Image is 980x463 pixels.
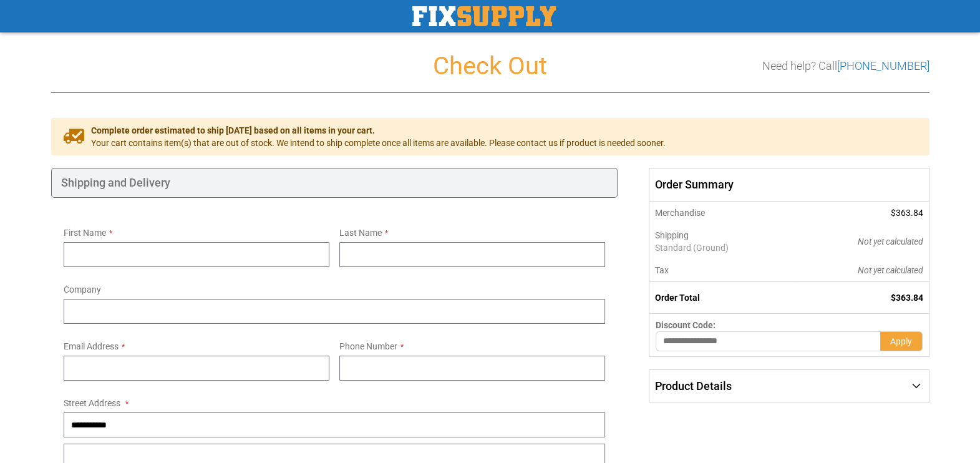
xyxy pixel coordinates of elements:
h3: Need help? Call [762,60,929,72]
span: $363.84 [891,208,923,218]
th: Merchandise [649,202,796,224]
div: Shipping and Delivery [51,168,618,198]
span: Your cart contains item(s) that are out of stock. We intend to ship complete once all items are a... [91,137,666,149]
span: Last Name [339,228,382,238]
span: Standard (Ground) [655,241,790,254]
a: store logo [412,6,556,26]
span: First Name [64,228,106,238]
span: Not yet calculated [858,265,923,275]
span: Shipping [655,230,689,240]
span: Phone Number [339,341,397,351]
span: Street Address [64,398,120,408]
strong: Order Total [655,293,700,303]
h1: Check Out [51,52,929,80]
span: Complete order estimated to ship [DATE] based on all items in your cart. [91,124,666,137]
a: [PHONE_NUMBER] [837,59,929,72]
span: Order Summary [649,168,929,202]
span: Email Address [64,341,119,351]
button: Apply [880,331,923,351]
span: $363.84 [891,293,923,303]
span: Apply [890,336,912,346]
img: Fix Industrial Supply [412,6,556,26]
span: Product Details [655,379,732,392]
span: Not yet calculated [858,236,923,246]
th: Tax [649,259,796,282]
span: Discount Code: [656,320,716,330]
span: Company [64,285,101,295]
